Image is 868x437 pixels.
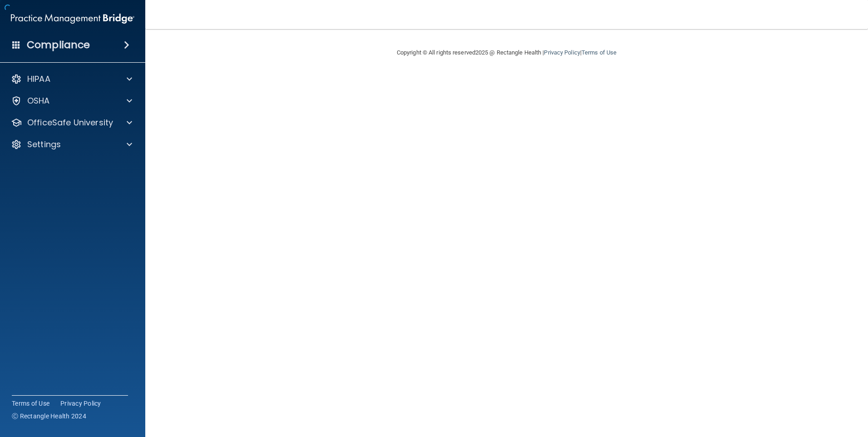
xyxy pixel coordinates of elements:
p: HIPAA [27,74,50,84]
a: Settings [11,139,132,150]
span: Ⓒ Rectangle Health 2024 [12,412,86,421]
a: Terms of Use [12,399,49,408]
a: OSHA [11,95,132,106]
p: Settings [27,139,61,150]
p: OfficeSafe University [27,117,113,128]
div: Copyright © All rights reserved 2025 @ Rectangle Health | | [341,38,672,67]
p: OSHA [27,95,50,106]
a: OfficeSafe University [11,117,132,128]
a: Privacy Policy [60,399,101,408]
img: PMB logo [11,10,134,28]
a: HIPAA [11,74,132,84]
a: Terms of Use [582,49,616,56]
a: Privacy Policy [544,49,580,56]
h4: Compliance [27,39,90,51]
